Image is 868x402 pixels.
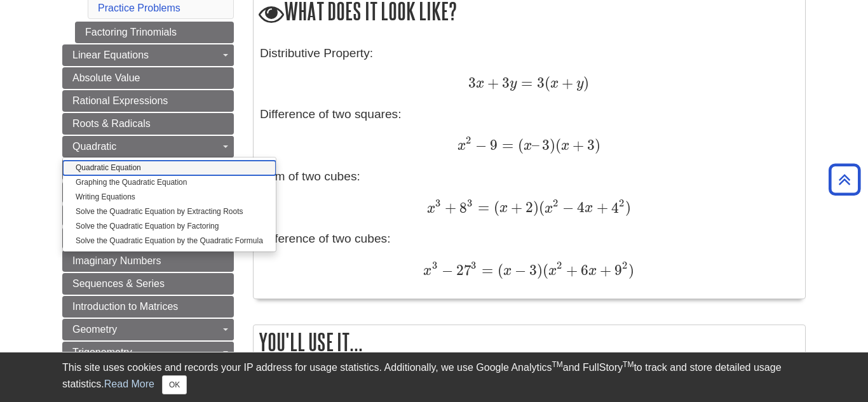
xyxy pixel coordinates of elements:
span: 2 [466,134,471,147]
span: 4 [574,199,585,216]
span: ) [628,262,634,279]
a: Rational Expressions [62,90,234,112]
sup: TM [623,360,634,369]
span: ( [539,199,545,216]
a: Solve the Quadratic Equation by Extracting Roots [63,204,276,219]
span: = [498,137,513,154]
span: − [559,199,574,216]
span: x [588,264,597,278]
span: y [573,77,583,91]
span: Imaginary Numbers [72,255,161,266]
span: + [593,199,607,216]
span: 8 [459,199,467,217]
a: Factoring Trinomials [75,22,234,43]
span: + [508,199,522,216]
span: + [484,74,499,91]
span: 3 [471,259,476,272]
span: x [524,139,532,153]
span: ) [583,74,589,91]
span: Sequences & Series [72,278,165,289]
span: ( [513,137,524,154]
span: x [545,202,553,216]
span: ( [545,74,550,91]
span: + [563,262,578,279]
span: 2 [553,197,558,210]
sup: TM [552,360,562,369]
span: 3 [584,137,595,154]
span: x [503,264,512,278]
span: 9 [487,137,498,154]
span: 3 [532,74,545,91]
span: 3 [467,197,472,210]
a: Writing Equations [63,190,276,204]
span: ) [595,137,600,154]
a: Quadratic [62,136,234,157]
span: ) [625,199,631,216]
span: 3 [435,197,440,210]
span: = [477,262,493,279]
a: Quadratic Equation [63,161,276,175]
span: ) [533,199,539,216]
span: + [597,262,611,279]
span: + [559,74,573,91]
span: − [438,262,453,279]
a: Trigonometry [62,342,234,363]
span: = [517,74,532,91]
a: Read More [104,379,154,389]
span: + [442,199,456,216]
span: x [427,202,435,216]
span: 27 [456,262,471,279]
span: x [561,139,569,153]
span: Roots & Radicals [72,118,151,129]
a: Practice Problems [98,3,180,13]
span: + [569,137,584,154]
span: Absolute Value [72,72,140,83]
div: Distributive Property: Difference of two squares: Sum of two cubes: Difference of two cubes: [260,44,799,292]
span: 6 [578,262,588,279]
span: ( [489,199,499,216]
span: 4 [611,199,619,217]
span: − [472,137,487,154]
a: Linear Equations [62,44,234,66]
span: 2 [622,259,627,272]
span: 3 [539,137,550,154]
span: ( [555,137,561,154]
span: ( [543,262,548,279]
span: x [476,77,484,91]
span: Linear Equations [72,50,149,60]
span: – [532,137,539,154]
span: 2 [619,197,624,210]
span: ) [550,137,555,154]
span: 2 [522,199,533,216]
a: Absolute Value [62,67,234,89]
a: Roots & Radicals [62,113,234,135]
a: Introduction to Matrices [62,296,234,318]
a: Solve the Quadratic Equation by Factoring [63,219,276,234]
span: x [499,201,508,215]
span: ) [537,262,543,279]
a: Graphing the Quadratic Equation [63,175,276,190]
span: x [585,201,593,215]
span: 3 [432,259,437,272]
span: 3 [526,262,537,279]
h2: You'll use it... [254,325,805,359]
a: Solve the Quadratic Equation by the Quadratic Formula [63,234,276,248]
span: Introduction to Matrices [72,301,178,312]
span: − [512,262,526,279]
a: Imaginary Numbers [62,250,234,272]
a: Geometry [62,319,234,340]
span: = [473,199,489,216]
div: This site uses cookies and records your IP address for usage statistics. Additionally, we use Goo... [62,360,806,394]
span: x [548,264,557,278]
button: Close [162,375,187,394]
span: 3 [499,74,510,91]
span: Geometry [72,324,117,335]
span: 3 [468,74,476,91]
span: y [510,77,517,91]
span: 2 [557,259,562,272]
span: Trigonometry [72,347,132,358]
span: ( [493,262,503,279]
a: Sequences & Series [62,273,234,295]
span: Quadratic [72,141,116,152]
a: Back to Top [824,171,865,188]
